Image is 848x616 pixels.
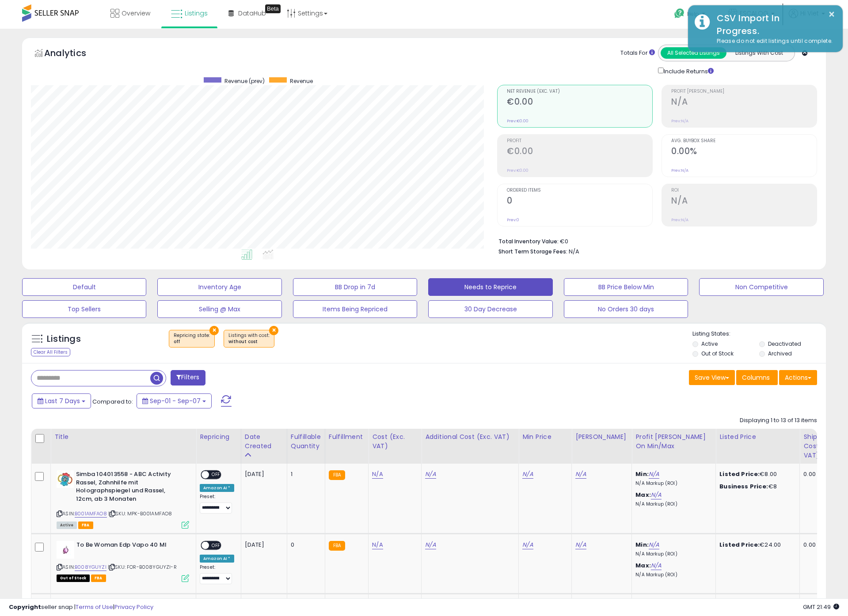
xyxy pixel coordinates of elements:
a: N/A [425,540,436,549]
h5: Analytics [44,47,103,61]
div: Preset: [200,494,234,514]
a: Privacy Policy [114,603,153,611]
div: ASIN: [57,541,189,581]
button: No Orders 30 days [564,300,688,318]
div: €24.00 [719,541,793,549]
div: Include Returns [651,66,724,76]
b: Max: [635,491,651,499]
p: N/A Markup (ROI) [635,551,709,557]
li: €0 [498,235,810,246]
span: 2025-09-15 21:49 GMT [803,603,839,611]
a: N/A [425,470,436,479]
span: Revenue (prev) [224,77,265,85]
b: Listed Price: [719,540,760,549]
h2: N/A [671,196,817,208]
button: Inventory Age [157,278,281,296]
small: Prev: €0.00 [507,168,529,173]
b: Min: [635,540,649,549]
button: Sep-01 - Sep-07 [137,393,212,408]
button: Selling @ Max [157,300,281,318]
small: Prev: 0 [507,217,519,223]
a: N/A [522,540,533,549]
div: Amazon AI * [200,484,234,492]
a: Help [667,1,714,29]
span: Columns [742,373,770,382]
b: Total Inventory Value: [498,238,559,245]
p: N/A Markup (ROI) [635,572,709,578]
div: 0.00 [803,470,846,478]
button: Columns [736,370,778,385]
label: Deactivated [768,340,801,348]
span: OFF [209,471,223,479]
small: Prev: N/A [671,118,688,124]
button: Listings With Cost [726,47,792,59]
th: The percentage added to the cost of goods (COGS) that forms the calculator for Min & Max prices. [632,429,716,464]
div: Preset: [200,564,234,584]
small: Prev: N/A [671,217,688,223]
span: Profit [PERSON_NAME] [671,89,817,94]
span: Profit [507,139,652,144]
span: N/A [569,247,579,256]
div: Clear All Filters [31,348,70,356]
button: Filters [171,370,205,385]
b: Max: [635,561,651,570]
label: Active [701,340,718,348]
h2: N/A [671,97,817,109]
span: Compared to: [92,397,133,406]
span: Repricing state : [174,332,210,345]
span: Avg. Buybox Share [671,139,817,144]
button: × [828,9,835,20]
p: N/A Markup (ROI) [635,501,709,507]
a: N/A [651,491,662,499]
div: Profit [PERSON_NAME] on Min/Max [635,432,712,451]
span: Overview [122,9,150,18]
button: All Selected Listings [661,47,726,59]
a: N/A [649,470,659,479]
a: N/A [372,540,383,549]
div: 0.00 [803,541,846,549]
div: [DATE] [245,470,280,478]
span: OFF [209,542,223,549]
button: Non Competitive [699,278,823,296]
div: Title [54,432,192,442]
div: [PERSON_NAME] [575,432,628,442]
div: Additional Cost (Exc. VAT) [425,432,515,442]
span: Net Revenue (Exc. VAT) [507,89,652,94]
button: BB Drop in 7d [293,278,417,296]
button: × [269,326,278,335]
img: 31goNADJKjL._SL40_.jpg [57,541,74,559]
span: ROI [671,188,817,193]
small: FBA [329,470,345,480]
div: Amazon AI * [200,555,234,563]
h5: Listings [47,333,81,345]
a: N/A [522,470,533,479]
button: Last 7 Days [32,393,91,408]
button: × [209,326,219,335]
div: Please do not edit listings until complete. [710,37,836,45]
b: To Be Woman Edp Vapo 40 Ml [76,541,184,552]
b: Simba 104013558 - ABC Activity Rassel, Zahnhilfe mit Holographspiegel und Rassel, 12cm, ab 3 Monaten [76,470,183,505]
button: Needs to Reprice [428,278,552,296]
button: 30 Day Decrease [428,300,552,318]
div: [DATE] [245,541,280,549]
p: Listing States: [692,330,826,338]
p: N/A Markup (ROI) [635,480,709,487]
div: Cost (Exc. VAT) [372,432,418,451]
button: BB Price Below Min [564,278,688,296]
a: B008YGUYZI [75,563,106,571]
button: Save View [689,370,735,385]
a: B001AMFAO8 [75,510,107,518]
div: 0 [291,541,318,549]
div: ASIN: [57,470,189,528]
div: CSV Import In Progress. [710,12,836,37]
h2: €0.00 [507,146,652,158]
small: FBA [329,541,345,551]
div: €8 [719,483,793,491]
strong: Copyright [9,603,41,611]
span: Last 7 Days [45,397,80,405]
span: | SKU: MPK-B001AMFAO8 [108,510,172,517]
a: Terms of Use [76,603,113,611]
small: Prev: €0.00 [507,118,529,124]
h2: 0.00% [671,146,817,158]
button: Top Sellers [22,300,146,318]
